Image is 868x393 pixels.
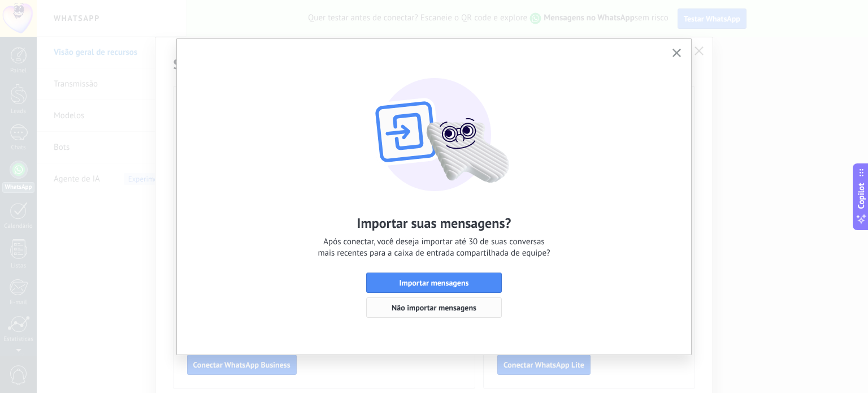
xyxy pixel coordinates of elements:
button: Importar mensagens [366,273,502,293]
button: Não importar mensagens [366,297,502,318]
img: wa-lite-import.png [310,56,558,192]
span: Não importar mensagens [392,304,476,312]
span: Copilot [856,183,867,209]
span: Importar mensagens [400,279,469,287]
h2: Importar suas mensagens? [357,214,511,232]
span: Após conectar, você deseja importar até 30 de suas conversas mais recentes para a caixa de entrad... [318,236,550,259]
